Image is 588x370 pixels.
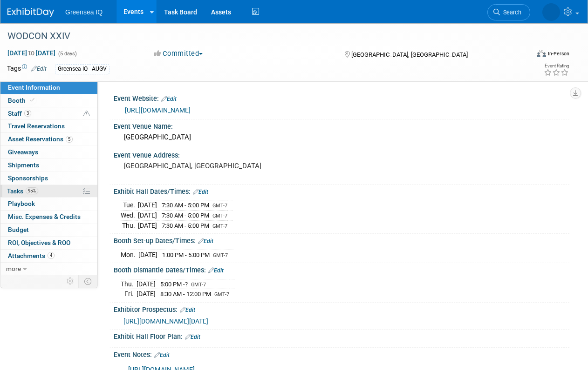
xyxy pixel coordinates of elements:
[30,98,34,103] i: Booth reservation complete
[114,263,569,275] div: Booth Dismantle Dates/Times:
[121,289,137,299] td: Fri.
[31,66,47,72] a: Edit
[8,148,38,156] span: Giveaways
[212,223,227,229] span: GMT-7
[27,49,36,57] span: to
[123,317,208,325] a: [URL][DOMAIN_NAME][DATE]
[138,220,157,230] td: [DATE]
[62,275,79,287] td: Personalize Event Tab Strip
[0,250,97,262] a: Attachments4
[0,237,97,249] a: ROI, Objectives & ROO
[212,203,227,209] span: GMT-7
[121,211,138,221] td: Wed.
[214,291,229,297] span: GMT-7
[351,51,468,58] span: [GEOGRAPHIC_DATA], [GEOGRAPHIC_DATA]
[8,97,36,104] span: Booth
[6,265,21,272] span: more
[125,106,191,114] a: [URL][DOMAIN_NAME]
[0,159,97,172] a: Shipments
[8,174,48,182] span: Sponsorships
[8,161,39,169] span: Shipments
[79,275,98,287] td: Toggle Event Tabs
[537,50,546,57] img: Format-Inperson.png
[66,136,73,143] span: 5
[0,146,97,159] a: Giveaways
[24,110,31,117] span: 3
[198,238,213,244] a: Edit
[191,282,206,288] span: GMT-7
[487,48,569,62] div: Event Format
[138,250,157,259] td: [DATE]
[0,107,97,120] a: Staff3
[7,187,38,195] span: Tasks
[544,64,569,68] div: Event Rating
[114,185,569,197] div: Exhibit Hall Dates/Times:
[0,211,97,223] a: Misc. Expenses & Credits
[8,122,65,130] span: Travel Reservations
[7,64,47,74] td: Tags
[0,172,97,185] a: Sponsorships
[8,213,81,220] span: Misc. Expenses & Credits
[212,213,227,219] span: GMT-7
[138,200,157,211] td: [DATE]
[124,162,294,170] pre: [GEOGRAPHIC_DATA], [GEOGRAPHIC_DATA]
[4,28,521,45] div: WODCON XXIV
[487,4,530,20] a: Search
[0,185,97,198] a: Tasks95%
[121,279,137,289] td: Thu.
[185,334,200,340] a: Edit
[0,198,97,210] a: Playbook
[114,303,569,315] div: Exhibitor Prospectus:
[121,220,138,230] td: Thu.
[48,252,55,259] span: 4
[65,8,103,16] span: Greensea IQ
[8,226,29,233] span: Budget
[114,92,569,104] div: Event Website:
[8,200,35,207] span: Playbook
[160,281,189,288] span: 5:00 PM -
[26,187,38,194] span: 95%
[161,96,177,102] a: Edit
[121,250,138,259] td: Mon.
[193,189,208,195] a: Edit
[0,120,97,132] a: Travel Reservations
[0,81,97,94] a: Event Information
[162,251,210,258] span: 1:00 PM - 5:00 PM
[114,148,569,160] div: Event Venue Address:
[114,348,569,360] div: Event Notes:
[0,133,97,145] a: Asset Reservations5
[121,130,562,145] div: [GEOGRAPHIC_DATA]
[0,224,97,236] a: Budget
[138,211,157,221] td: [DATE]
[160,291,211,297] span: 8:30 AM - 12:00 PM
[162,202,209,209] span: 7:30 AM - 5:00 PM
[57,51,77,57] span: (5 days)
[162,212,209,219] span: 7:30 AM - 5:00 PM
[114,234,569,246] div: Booth Set-up Dates/Times:
[547,50,569,57] div: In-Person
[114,330,569,342] div: Exhibit Hall Floor Plan:
[114,119,569,131] div: Event Venue Name:
[162,222,209,229] span: 7:30 AM - 5:00 PM
[0,263,97,275] a: more
[121,200,138,211] td: Tue.
[8,239,70,246] span: ROI, Objectives & ROO
[8,252,55,259] span: Attachments
[0,94,97,107] a: Booth
[8,135,73,143] span: Asset Reservations
[7,8,54,17] img: ExhibitDay
[213,252,228,258] span: GMT-7
[8,84,60,91] span: Event Information
[55,64,109,74] div: Greensea IQ - AUGV
[137,289,156,299] td: [DATE]
[542,3,560,21] img: Dawn D'Angelillo
[180,307,195,313] a: Edit
[185,281,188,288] span: ?
[154,352,170,358] a: Edit
[8,110,31,117] span: Staff
[137,279,156,289] td: [DATE]
[208,267,224,274] a: Edit
[7,49,56,57] span: [DATE] [DATE]
[83,110,90,118] span: Potential Scheduling Conflict -- at least one attendee is tagged in another overlapping event.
